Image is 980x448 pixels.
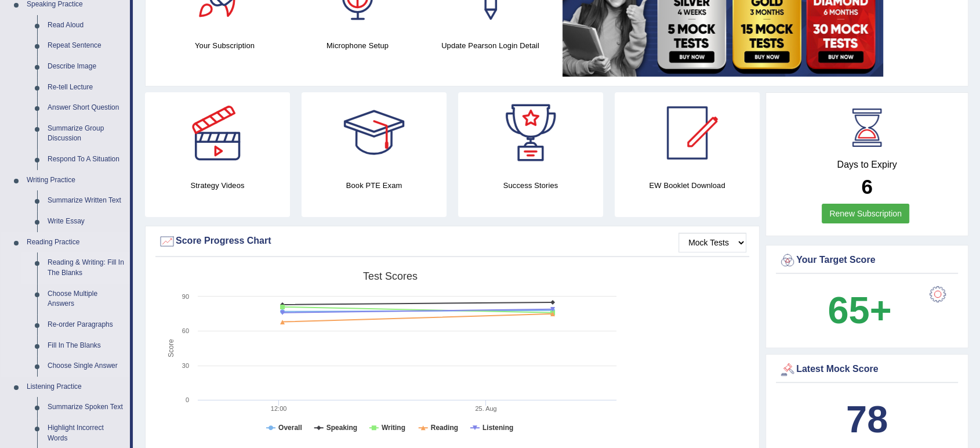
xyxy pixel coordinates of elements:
[167,339,175,357] tspan: Score
[42,356,130,377] a: Choose Single Answer
[822,204,909,223] a: Renew Subscription
[482,424,513,432] tspan: Listening
[42,56,130,77] a: Describe Image
[21,232,130,253] a: Reading Practice
[779,252,955,269] div: Your Target Score
[846,398,888,440] b: 78
[363,270,418,282] tspan: Test scores
[42,35,130,56] a: Repeat Sentence
[186,396,189,403] text: 0
[158,233,746,250] div: Score Progress Chart
[861,175,872,198] b: 6
[382,424,405,432] tspan: Writing
[42,15,130,36] a: Read Aloud
[430,39,551,52] h4: Update Pearson Login Detail
[42,252,130,283] a: Reading & Writing: Fill In The Blanks
[21,170,130,191] a: Writing Practice
[42,77,130,98] a: Re-tell Lecture
[42,149,130,170] a: Respond To A Situation
[271,405,287,412] text: 12:00
[164,39,285,52] h4: Your Subscription
[302,179,447,192] h4: Book PTE Exam
[615,179,760,192] h4: EW Booklet Download
[458,179,603,192] h4: Success Stories
[779,361,955,378] div: Latest Mock Score
[297,39,418,52] h4: Microphone Setup
[278,424,302,432] tspan: Overall
[182,362,189,369] text: 30
[42,97,130,118] a: Answer Short Question
[42,335,130,356] a: Fill In The Blanks
[42,284,130,315] a: Choose Multiple Answers
[21,377,130,398] a: Listening Practice
[42,315,130,335] a: Re-order Paragraphs
[42,397,130,418] a: Summarize Spoken Text
[475,405,496,412] tspan: 25. Aug
[42,211,130,232] a: Write Essay
[431,424,458,432] tspan: Reading
[326,424,357,432] tspan: Speaking
[779,160,955,170] h4: Days to Expiry
[145,179,290,192] h4: Strategy Videos
[42,118,130,149] a: Summarize Group Discussion
[182,293,189,300] text: 90
[827,289,891,331] b: 65+
[42,190,130,211] a: Summarize Written Text
[182,327,189,334] text: 60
